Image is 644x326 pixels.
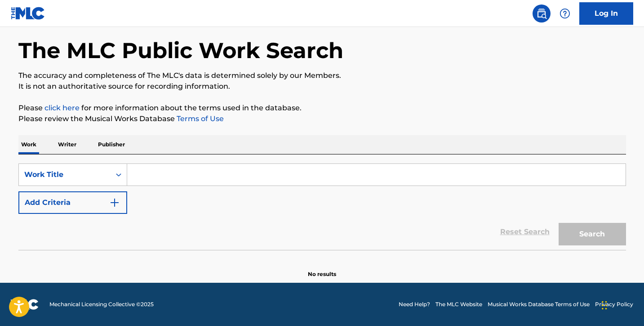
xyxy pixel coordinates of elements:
[18,81,626,92] p: It is not an authoritative source for recording information.
[18,163,626,250] form: Search Form
[579,2,633,25] a: Log In
[533,5,551,23] a: Public Search
[18,135,39,154] p: Work
[556,5,574,23] div: Help
[109,197,120,208] img: 9d2ae6d4665cec9f34b9.svg
[18,191,127,214] button: Add Criteria
[536,8,547,19] img: search
[49,300,154,308] span: Mechanical Licensing Collective © 2025
[44,104,80,112] a: click here
[18,37,343,64] h1: The MLC Public Work Search
[55,135,79,154] p: Writer
[595,300,633,308] a: Privacy Policy
[18,70,626,81] p: The accuracy and completeness of The MLC's data is determined solely by our Members.
[24,169,105,180] div: Work Title
[18,113,626,124] p: Please review the Musical Works Database
[308,259,336,278] p: No results
[175,114,224,123] a: Terms of Use
[11,7,45,20] img: MLC Logo
[18,103,626,113] p: Please for more information about the terms used in the database.
[560,8,570,19] img: help
[435,300,482,308] a: The MLC Website
[11,299,39,310] img: logo
[602,292,607,319] div: Drag
[95,135,128,154] p: Publisher
[399,300,430,308] a: Need Help?
[488,300,590,308] a: Musical Works Database Terms of Use
[599,283,644,326] iframe: Chat Widget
